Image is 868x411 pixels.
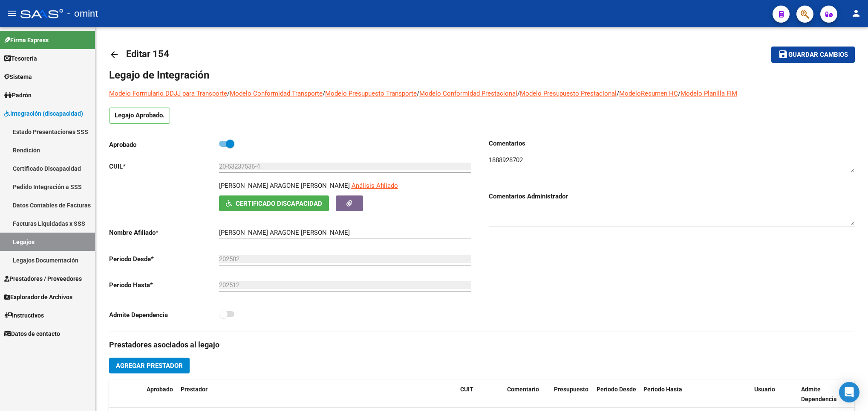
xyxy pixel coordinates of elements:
a: ModeloResumen HC [619,90,678,97]
datatable-header-cell: Usuario [751,380,798,408]
mat-icon: menu [7,8,17,18]
h3: Prestadores asociados al legajo [109,339,854,351]
button: Guardar cambios [771,47,855,62]
h3: Comentarios Administrador [489,192,855,201]
span: Presupuesto [554,386,588,393]
button: Agregar Prestador [109,358,190,373]
p: Periodo Desde [109,254,219,264]
datatable-header-cell: Periodo Hasta [640,380,687,408]
span: - omint [67,4,98,23]
span: Periodo Hasta [643,386,682,393]
datatable-header-cell: Aprobado [143,380,177,408]
span: Certificado Discapacidad [236,200,322,207]
span: Guardar cambios [788,51,848,59]
datatable-header-cell: Admite Dependencia [798,380,845,408]
mat-icon: arrow_back [109,50,119,60]
span: Prestador [181,386,208,393]
div: Open Intercom Messenger [839,382,859,402]
p: [PERSON_NAME] ARAGONE [PERSON_NAME] [219,181,350,190]
a: Modelo Formulario DDJJ para Transporte [109,90,227,97]
p: Aprobado [109,140,219,149]
span: Análisis Afiliado [352,182,398,189]
span: Prestadores / Proveedores [4,274,82,283]
a: Modelo Presupuesto Prestacional [520,90,617,97]
span: Agregar Prestador [116,362,183,370]
p: Admite Dependencia [109,310,219,320]
a: Modelo Conformidad Prestacional [419,90,517,97]
span: Datos de contacto [4,329,60,338]
span: Editar 154 [126,49,169,59]
span: Firma Express [4,35,49,45]
p: Periodo Hasta [109,280,219,290]
datatable-header-cell: Periodo Desde [593,380,640,408]
datatable-header-cell: Prestador [177,380,457,408]
span: CUIT [460,386,473,393]
span: Tesorería [4,54,37,63]
span: Instructivos [4,311,44,320]
mat-icon: person [851,8,861,18]
datatable-header-cell: Presupuesto [551,380,593,408]
datatable-header-cell: Comentario [504,380,551,408]
p: Nombre Afiliado [109,228,219,237]
span: Sistema [4,72,32,82]
span: Explorador de Archivos [4,292,72,302]
span: Padrón [4,90,32,100]
h3: Comentarios [489,139,855,148]
a: Modelo Planilla FIM [681,90,737,97]
h1: Legajo de Integración [109,68,854,82]
p: Legajo Aprobado. [109,108,170,124]
span: Admite Dependencia [801,386,837,402]
button: Certificado Discapacidad [219,195,329,211]
span: Aprobado [147,386,173,393]
p: CUIL [109,162,219,171]
span: Usuario [754,386,775,393]
span: Comentario [507,386,539,393]
span: Periodo Desde [597,386,636,393]
a: Modelo Conformidad Transporte [230,90,323,97]
a: Modelo Presupuesto Transporte [325,90,417,97]
mat-icon: save [778,49,788,59]
span: Integración (discapacidad) [4,109,83,118]
datatable-header-cell: CUIT [457,380,504,408]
